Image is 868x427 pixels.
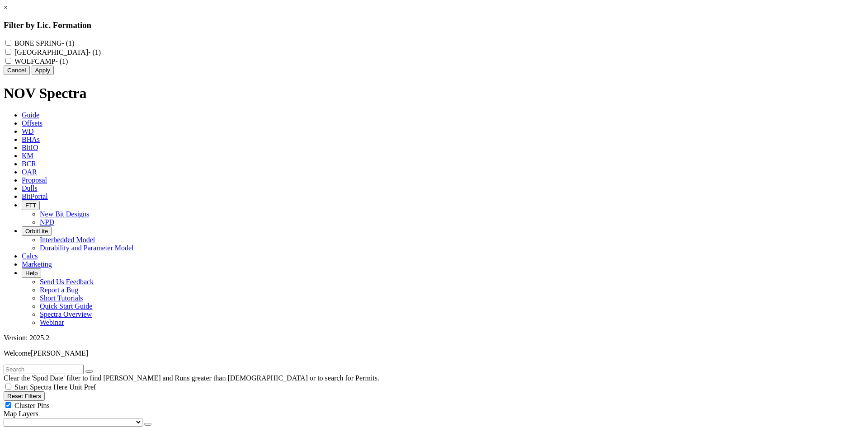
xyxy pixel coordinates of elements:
[4,85,864,102] h1: NOV Spectra
[40,218,54,226] a: NPD
[4,374,379,382] span: Clear the 'Spud Date' filter to find [PERSON_NAME] and Runs greater than [DEMOGRAPHIC_DATA] or to...
[4,349,864,357] p: Welcome
[14,383,67,391] span: Start Spectra Here
[22,260,52,268] span: Marketing
[22,176,47,184] span: Proposal
[22,136,40,143] span: BHAs
[4,365,84,374] input: Search
[31,349,88,357] span: [PERSON_NAME]
[40,286,78,294] a: Report a Bug
[25,228,48,235] span: OrbitLite
[22,111,39,119] span: Guide
[69,383,96,391] span: Unit Pref
[4,20,864,30] h3: Filter by Lic. Formation
[40,244,134,252] a: Durability and Parameter Model
[22,127,34,135] span: WD
[22,192,48,200] span: BitPortal
[14,48,101,56] label: [GEOGRAPHIC_DATA]
[4,334,864,342] div: Version: 2025.2
[22,144,38,151] span: BitIQ
[4,410,38,418] span: Map Layers
[40,236,95,244] a: Interbedded Model
[14,402,50,409] span: Cluster Pins
[4,391,45,401] button: Reset Filters
[22,184,38,192] span: Dulls
[22,160,36,168] span: BCR
[88,48,101,56] span: - (1)
[40,319,64,326] a: Webinar
[4,4,8,11] a: ×
[22,168,37,176] span: OAR
[40,278,94,286] a: Send Us Feedback
[22,119,42,127] span: Offsets
[14,39,74,47] label: BONE SPRING
[55,57,68,65] span: - (1)
[40,294,83,302] a: Short Tutorials
[25,202,36,209] span: FTT
[14,57,68,65] label: WOLFCAMP
[40,310,92,318] a: Spectra Overview
[61,39,74,47] span: - (1)
[40,210,89,218] a: New Bit Designs
[4,66,30,75] button: Cancel
[22,152,33,160] span: KM
[22,252,38,260] span: Calcs
[25,270,38,277] span: Help
[32,66,54,75] button: Apply
[40,302,92,310] a: Quick Start Guide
